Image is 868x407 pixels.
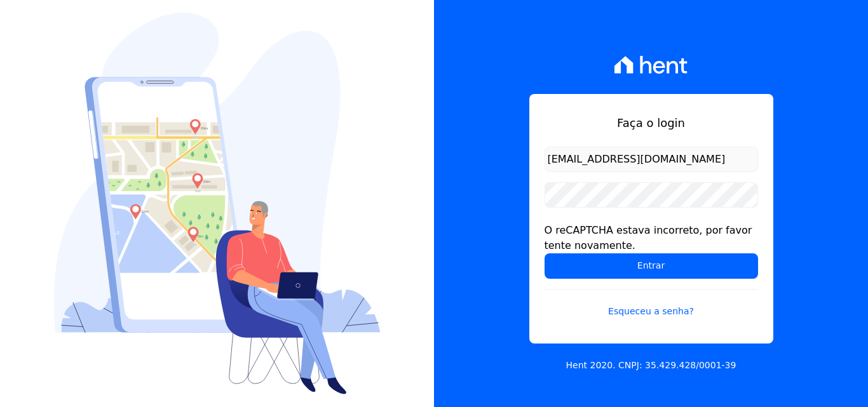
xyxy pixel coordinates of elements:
a: Esqueceu a senha? [545,289,758,318]
p: Hent 2020. CNPJ: 35.429.428/0001-39 [566,359,736,372]
h1: Faça o login [545,114,758,131]
input: Entrar [545,253,758,279]
div: O reCAPTCHA estava incorreto, por favor tente novamente. [545,223,758,253]
img: Login [54,13,381,394]
input: Email [545,147,758,172]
